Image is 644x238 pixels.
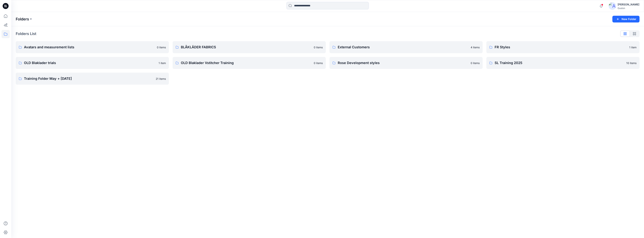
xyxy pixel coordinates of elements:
p: OLD Blaklader trials [24,60,156,66]
a: OLD Blaklader trials1 item [16,57,169,69]
img: avatar [609,2,616,10]
div: Guston [618,7,639,10]
p: 0 items [314,45,323,49]
a: OLD Blaklader Vstitcher Training0 items [173,57,326,69]
a: Rose Development styles0 items [329,57,483,69]
a: FR Styles1 item [486,41,640,53]
p: Rose Development styles [338,60,468,66]
p: Avatars and measurement lists [24,45,155,50]
p: 0 items [157,45,166,49]
p: SL Training 2025 [495,60,624,66]
a: External Customers4 items [329,41,483,53]
p: External Customers [338,45,468,50]
p: FR Styles [495,45,627,50]
a: SL Training 202510 items [486,57,640,69]
a: Training Folder May + [DATE]21 items [16,73,169,85]
p: OLD Blaklader Vstitcher Training [181,60,312,66]
p: 21 items [156,77,166,81]
button: New Folder [612,16,640,22]
p: 4 items [471,45,480,49]
p: 1 item [629,45,637,49]
p: 0 items [314,61,323,65]
p: 1 item [159,61,166,65]
p: BLÅKLÄDER FABRICS [181,45,312,50]
p: 0 items [471,61,480,65]
p: 10 items [626,61,637,65]
a: Avatars and measurement lists0 items [16,41,169,53]
div: [PERSON_NAME] [618,2,639,7]
a: Folders [16,16,29,22]
p: Training Folder May + [DATE] [24,76,154,81]
a: BLÅKLÄDER FABRICS0 items [173,41,326,53]
p: Folders List [16,31,36,37]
